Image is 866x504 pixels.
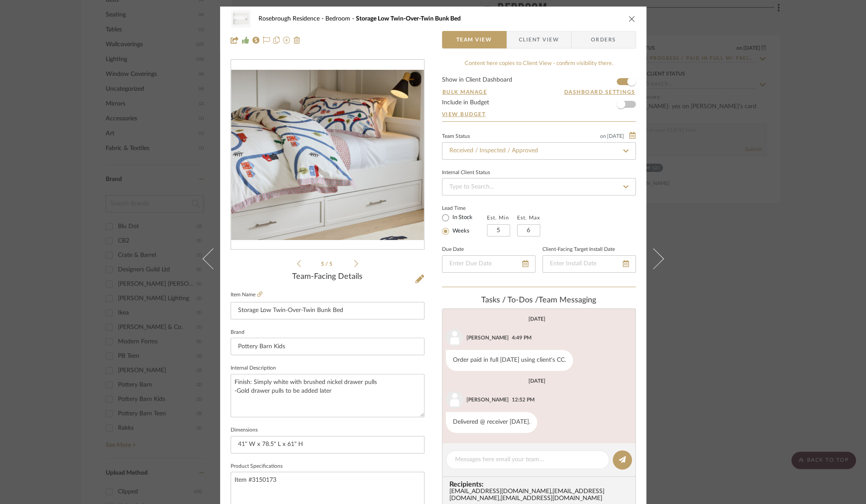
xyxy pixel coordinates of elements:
[231,330,245,335] label: Brand
[231,272,424,282] div: Team-Facing Details
[451,227,469,235] label: Weeks
[442,178,636,195] input: Type to Search…
[325,16,356,22] span: Bedroom
[259,16,325,22] span: Rosebrough Residence
[231,428,258,432] label: Dimensions
[564,88,636,96] button: Dashboard Settings
[442,247,464,252] label: Due Date
[442,134,470,139] div: Team Status
[542,247,615,252] label: Client-Facing Target Install Date
[442,142,636,160] input: Type to Search…
[456,31,492,48] span: Team View
[231,338,424,355] input: Enter Brand
[293,37,300,44] img: Remove from project
[231,70,424,240] div: 4
[231,70,424,240] img: 803021bb-396a-4aa3-931f-260a58f838ae_436x436.jpg
[466,334,509,342] div: [PERSON_NAME]
[231,291,262,298] label: Item Name
[321,261,325,267] span: 5
[442,255,535,273] input: Enter Due Date
[329,261,334,267] span: 5
[512,396,535,404] div: 12:52 PM
[231,366,276,370] label: Internal Description
[325,261,329,267] span: /
[446,350,573,371] div: Order paid in full [DATE] using client's CC.
[466,396,509,404] div: [PERSON_NAME]
[451,214,473,222] label: In Stock
[481,296,538,304] span: Tasks / To-Dos /
[446,412,537,433] div: Delivered @ receiver [DATE].
[528,378,545,384] div: [DATE]
[528,316,545,322] div: [DATE]
[231,464,283,469] label: Product Specifications
[231,436,424,453] input: Enter the dimensions of this item
[446,329,463,346] img: user_avatar.png
[600,134,606,139] span: on
[581,31,626,48] span: Orders
[442,171,490,175] div: Internal Client Status
[231,302,424,319] input: Enter Item Name
[442,88,488,96] button: Bulk Manage
[606,133,625,139] span: [DATE]
[442,111,636,118] a: View Budget
[512,334,531,342] div: 4:49 PM
[446,391,463,408] img: user_avatar.png
[442,296,636,305] div: team Messaging
[442,59,636,68] div: Content here copies to Client View - confirm visibility there.
[519,31,559,48] span: Client View
[231,10,252,27] img: df473bf2-db7a-4733-a7b8-16b71ac0e3f3_48x40.jpg
[487,215,509,221] label: Est. Min
[356,16,461,22] span: Storage Low Twin-Over-Twin Bunk Bed
[442,204,487,212] label: Lead Time
[517,215,540,221] label: Est. Max
[442,212,487,237] mat-radio-group: Select item type
[542,255,636,273] input: Enter Install Date
[449,488,632,502] div: [EMAIL_ADDRESS][DOMAIN_NAME] , [EMAIL_ADDRESS][DOMAIN_NAME] , [EMAIL_ADDRESS][DOMAIN_NAME]
[628,15,636,23] button: close
[449,480,632,488] span: Recipients:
